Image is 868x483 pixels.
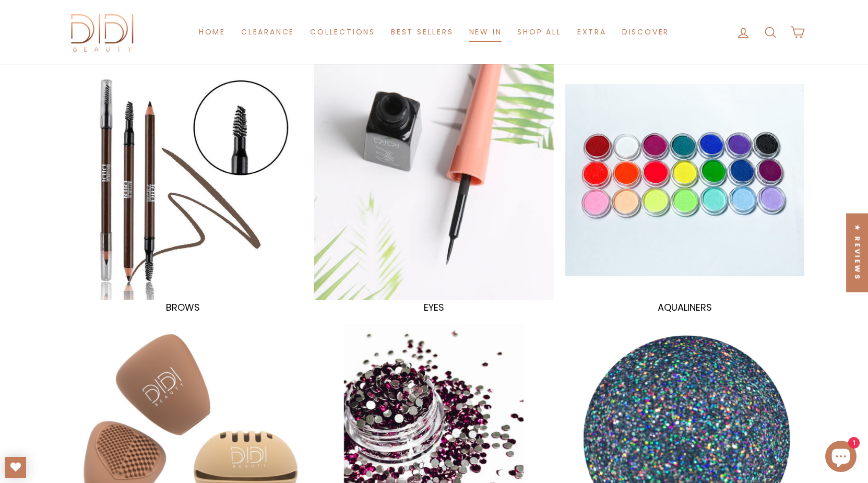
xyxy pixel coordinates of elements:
[166,301,200,314] span: BROWS
[509,22,569,42] a: Shop All
[191,22,677,42] ul: Primary
[302,22,383,42] a: Collections
[461,22,510,42] a: New in
[64,61,303,312] a: BROWS
[614,22,677,42] a: Discover
[191,22,233,42] a: Home
[846,213,868,292] div: Click to open Judge.me floating reviews tab
[64,10,142,54] img: Didi Beauty Co.
[822,441,860,475] inbox-online-store-chat: Shopify online store chat
[565,61,805,312] a: AQUALINERS
[314,61,554,312] a: EYES
[233,22,302,42] a: Clearance
[383,22,461,42] a: Best Sellers
[424,301,444,314] span: EYES
[569,22,614,42] a: Extra
[5,457,26,478] a: My Wishlist
[658,301,712,314] span: AQUALINERS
